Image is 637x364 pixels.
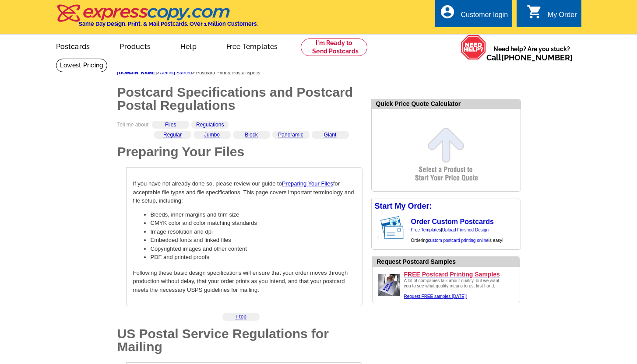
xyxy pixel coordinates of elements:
div: A lot of companies talk about quality, but we want you to see what quality means to us, first hand. [404,278,505,299]
a: Request FREE samples [DATE]! [404,294,467,299]
li: Embedded fonts and linked files [151,236,355,245]
a: Postcards [42,35,104,56]
a: [DOMAIN_NAME] [117,70,157,75]
a: Products [106,35,165,56]
li: Bleeds, inner margins and trim size [151,210,355,219]
div: Tell me about: [117,121,362,135]
li: Copyrighted images and other content [151,245,355,253]
img: post card showing stamp and address area [379,213,410,242]
div: My Order [548,11,577,23]
span: Call [486,53,573,62]
img: Upload a design ready to be printed [376,272,402,298]
a: custom postcard printing online [428,238,488,243]
a: Free Templates [411,227,441,232]
i: account_circle [440,4,455,20]
li: PDF and printed proofs [151,253,355,262]
p: Following these basic design specifications will ensure that your order moves through production ... [133,269,355,294]
a: Same Day Design, Print, & Mail Postcards. Over 1 Million Customers. [56,10,258,27]
div: Customer login [461,11,508,23]
div: Quick Price Quote Calculator [372,99,521,109]
span: Need help? Are you stuck? [486,45,577,62]
a: Block [245,132,257,138]
h1: Postcard Specifications and Postcard Postal Regulations [117,86,362,112]
img: help [461,35,486,60]
a: Jumbo [204,132,220,138]
div: Start My Order: [372,199,521,213]
img: background image for postcard [372,213,379,242]
div: Request Postcard Samples [377,257,520,266]
a: [PHONE_NUMBER] [501,53,573,62]
a: FREE Postcard Printing Samples [404,270,516,278]
i: shopping_cart [527,4,542,20]
a: Free Templates [212,35,292,56]
a: Getting Started [159,70,192,75]
h1: US Postal Service Regulations for Mailing [117,327,362,353]
li: CMYK color and color matching standards [151,219,355,227]
a: Giant [324,132,337,138]
span: | Ordering is easy! [411,227,503,243]
h4: Same Day Design, Print, & Mail Postcards. Over 1 Million Customers. [79,21,258,27]
h1: Preparing Your Files [117,145,362,158]
a: Preparing Your Files [282,180,333,187]
a: Help [166,35,211,56]
a: shopping_cart My Order [527,10,577,21]
a: Regular [163,132,182,138]
a: Files [165,122,176,128]
a: Panoramic [278,132,303,138]
span: > > Postcard Print & Postal Specs [117,70,260,75]
a: Order Custom Postcards [411,218,494,225]
a: ↑ top [235,314,246,320]
li: Image resolution and dpi [151,227,355,236]
a: account_circle Customer login [440,10,508,21]
a: Upload Finished Design [442,227,489,232]
a: Regulations [196,122,224,128]
p: If you have not already done so, please review our guide to for acceptable file types and file sp... [133,179,355,205]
